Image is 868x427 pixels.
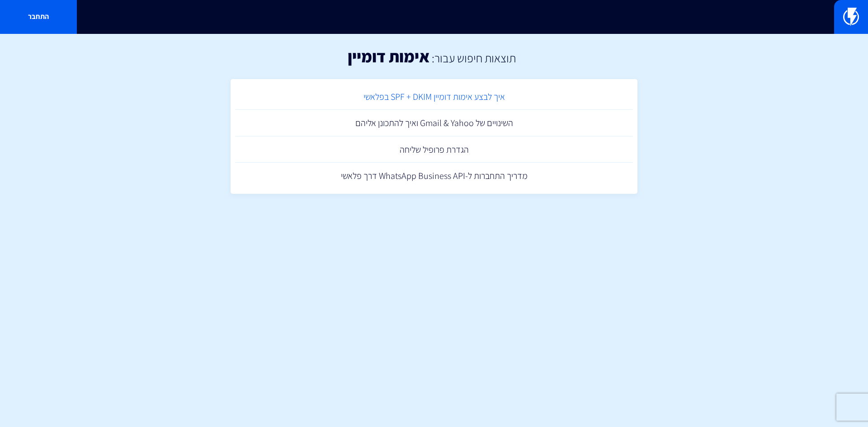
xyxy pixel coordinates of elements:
a: מדריך התחברות ל-WhatsApp Business API דרך פלאשי [235,163,633,189]
h1: אימות דומיין [348,47,429,66]
h2: תוצאות חיפוש עבור: [429,52,516,65]
a: איך לבצע אימות דומיין SPF + DKIM בפלאשי [235,84,633,110]
a: הגדרת פרופיל שליחה [235,136,633,163]
a: השינויים של Gmail & Yahoo ואיך להתכונן אליהם [235,110,633,136]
